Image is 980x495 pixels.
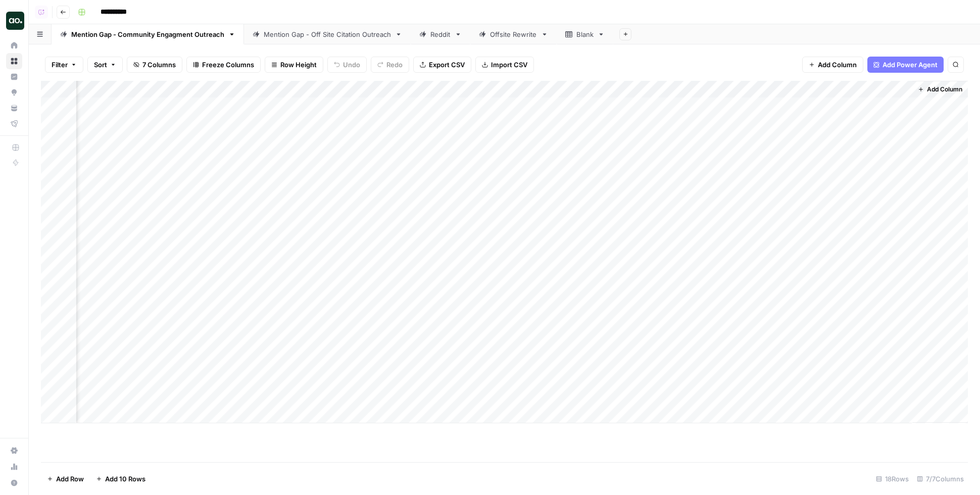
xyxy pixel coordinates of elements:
div: 7/7 Columns [913,471,968,487]
div: 18 Rows [872,471,913,487]
button: Undo [327,57,367,73]
button: Workspace: Dillon Test [6,8,22,33]
div: Blank [576,29,594,39]
a: Settings [6,442,22,459]
button: Add Power Agent [867,57,944,73]
button: Filter [45,57,83,73]
button: Add Column [914,83,966,96]
div: Mention Gap - Off Site Citation Outreach [264,29,391,39]
span: Sort [94,60,107,70]
a: Your Data [6,100,22,116]
a: Browse [6,53,22,69]
button: 7 Columns [127,57,182,73]
a: Opportunities [6,84,22,101]
a: Flightpath [6,116,22,132]
a: Reddit [411,24,470,44]
a: Offsite Rewrite [470,24,557,44]
button: Add Row [41,471,90,487]
span: Import CSV [491,60,527,70]
div: Mention Gap - Community Engagment Outreach [71,29,224,39]
a: Usage [6,459,22,475]
button: Sort [87,57,123,73]
button: Redo [371,57,409,73]
a: Mention Gap - Off Site Citation Outreach [244,24,411,44]
span: 7 Columns [142,60,176,70]
a: Insights [6,69,22,85]
div: Offsite Rewrite [490,29,537,39]
span: Add Column [927,85,962,94]
span: Undo [343,60,360,70]
button: Add 10 Rows [90,471,152,487]
button: Import CSV [475,57,534,73]
a: Blank [557,24,613,44]
span: Redo [386,60,403,70]
span: Freeze Columns [202,60,254,70]
div: Reddit [430,29,451,39]
span: Filter [52,60,68,70]
span: Export CSV [429,60,465,70]
span: Add 10 Rows [105,474,145,484]
button: Export CSV [413,57,471,73]
button: Help + Support [6,475,22,491]
button: Freeze Columns [186,57,261,73]
button: Row Height [265,57,323,73]
span: Row Height [280,60,317,70]
button: Add Column [802,57,863,73]
a: Home [6,37,22,54]
span: Add Column [818,60,857,70]
img: Dillon Test Logo [6,12,24,30]
a: Mention Gap - Community Engagment Outreach [52,24,244,44]
span: Add Row [56,474,84,484]
span: Add Power Agent [883,60,938,70]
